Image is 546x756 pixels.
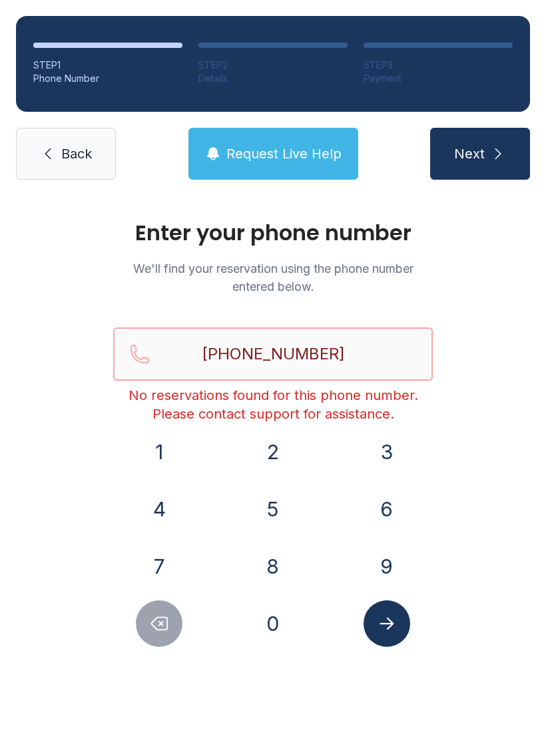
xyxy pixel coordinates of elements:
button: 2 [250,429,296,475]
div: STEP 1 [33,59,182,72]
input: Reservation phone number [113,327,433,381]
button: Submit lookup form [364,600,410,647]
button: 9 [364,543,410,590]
div: STEP 2 [198,59,348,72]
button: 0 [250,600,296,647]
button: Delete number [136,600,182,647]
div: No reservations found for this phone number. Please contact support for assistance. [113,386,433,423]
button: 4 [136,486,182,532]
span: Request Live Help [226,144,342,163]
div: Details [198,72,348,85]
div: STEP 3 [364,59,513,72]
div: Phone Number [33,72,182,85]
button: 3 [364,429,410,475]
button: 5 [250,486,296,532]
button: 6 [364,486,410,532]
button: 1 [136,429,182,475]
span: Back [61,144,92,163]
div: Payment [364,72,513,85]
p: We'll find your reservation using the phone number entered below. [113,260,433,295]
span: Next [454,144,485,163]
h1: Enter your phone number [113,222,433,244]
button: 7 [136,543,182,590]
button: 8 [250,543,296,590]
